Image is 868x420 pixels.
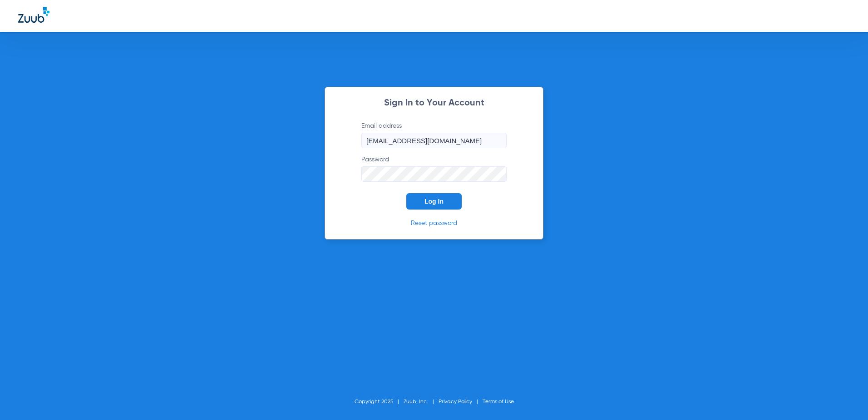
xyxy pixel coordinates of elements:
[18,7,49,23] img: Zuub Logo
[361,166,507,182] input: Password
[404,397,439,406] li: Zuub, Inc.
[823,376,868,420] iframe: Chat Widget
[361,133,507,148] input: Email address
[361,121,507,148] label: Email address
[406,193,462,210] button: Log In
[424,198,444,205] span: Log In
[439,399,472,405] a: Privacy Policy
[483,399,514,405] a: Terms of Use
[361,155,507,182] label: Password
[355,397,404,406] li: Copyright 2025
[411,220,457,226] a: Reset password
[348,99,520,108] h2: Sign In to Your Account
